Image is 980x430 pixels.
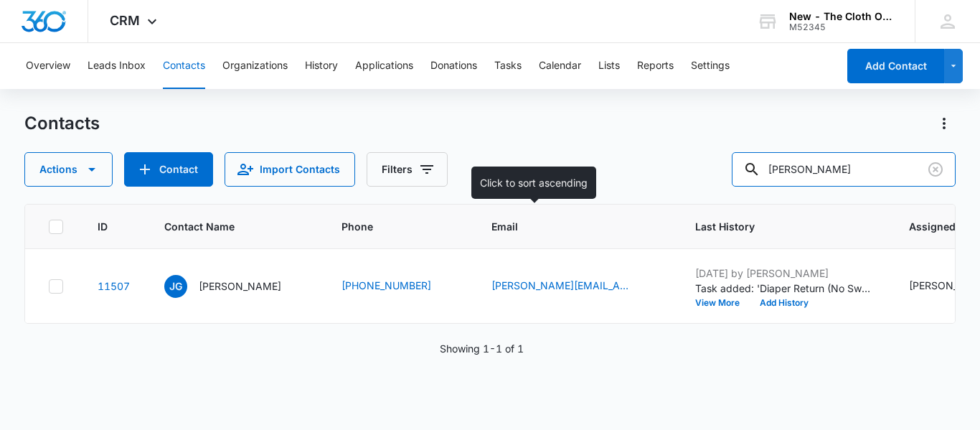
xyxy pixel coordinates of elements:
[691,43,730,89] button: Settings
[924,158,947,181] button: Clear
[789,22,894,32] div: account id
[695,299,750,307] button: View More
[750,299,819,307] button: Add History
[695,281,875,296] p: Task added: 'Diaper Return (No Swap) + Donation for [PERSON_NAME]'
[164,275,307,298] div: Contact Name - Josey Gould - Select to Edit Field
[164,275,187,298] span: JG
[341,278,431,293] a: [PHONE_NUMBER]
[491,219,640,234] span: Email
[225,152,355,187] button: Import Contacts
[88,43,146,89] button: Leads Inbox
[355,43,413,89] button: Applications
[110,13,140,28] span: CRM
[598,43,620,89] button: Lists
[305,43,338,89] button: History
[539,43,581,89] button: Calendar
[24,152,113,187] button: Actions
[494,43,522,89] button: Tasks
[341,278,457,295] div: Phone - (740) 987-6214 - Select to Edit Field
[695,219,854,234] span: Last History
[124,152,213,187] button: Add Contact
[341,219,436,234] span: Phone
[933,112,956,135] button: Actions
[199,279,281,294] p: [PERSON_NAME]
[367,152,448,187] button: Filters
[222,43,288,89] button: Organizations
[695,266,875,281] p: [DATE] by [PERSON_NAME]
[163,43,205,89] button: Contacts
[98,219,109,234] span: ID
[637,43,674,89] button: Reports
[847,49,944,83] button: Add Contact
[26,43,70,89] button: Overview
[24,113,100,134] h1: Contacts
[491,278,635,293] a: [PERSON_NAME][EMAIL_ADDRESS][PERSON_NAME][DOMAIN_NAME]
[164,219,286,234] span: Contact Name
[440,341,524,356] p: Showing 1-1 of 1
[471,167,596,199] div: Click to sort ascending
[789,11,894,22] div: account name
[491,278,661,295] div: Email - josey.walker@yahoo.com - Select to Edit Field
[430,43,477,89] button: Donations
[98,280,130,292] a: Navigate to contact details page for Josey Gould
[732,152,956,187] input: Search Contacts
